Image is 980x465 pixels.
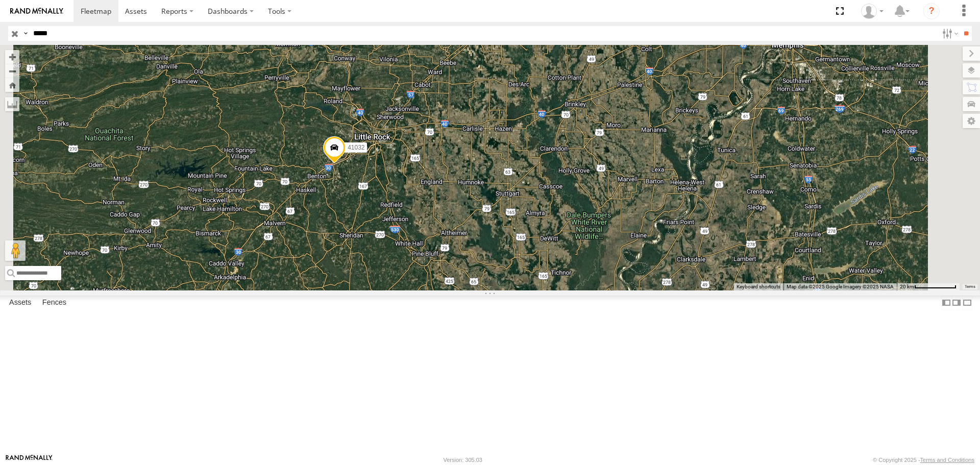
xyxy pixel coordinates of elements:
button: Zoom in [5,50,19,64]
span: 20 km [900,284,914,289]
label: Assets [4,296,36,310]
label: Hide Summary Table [962,296,972,310]
a: Visit our Website [6,455,53,465]
button: Zoom Home [5,78,19,92]
button: Drag Pegman onto the map to open Street View [5,240,26,261]
label: Dock Summary Table to the Right [951,296,962,310]
label: Measure [5,97,19,111]
button: Keyboard shortcuts [737,283,780,290]
label: Fences [37,296,71,310]
label: Search Query [21,26,30,41]
div: Version: 305.03 [444,457,482,463]
a: Terms and Conditions [920,457,974,463]
span: Map data ©2025 Google Imagery ©2025 NASA [787,284,894,289]
label: Search Filter Options [938,26,960,41]
a: Terms [965,284,975,288]
span: 41032 [348,144,364,152]
button: Map Scale: 20 km per 79 pixels [897,283,960,290]
label: Map Settings [963,114,980,128]
label: Dock Summary Table to the Left [941,296,951,310]
div: Aurora Salinas [857,4,887,19]
div: © Copyright 2025 - [873,457,974,463]
img: rand-logo.svg [10,8,63,15]
button: Zoom out [5,64,19,78]
i: ? [923,3,940,19]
